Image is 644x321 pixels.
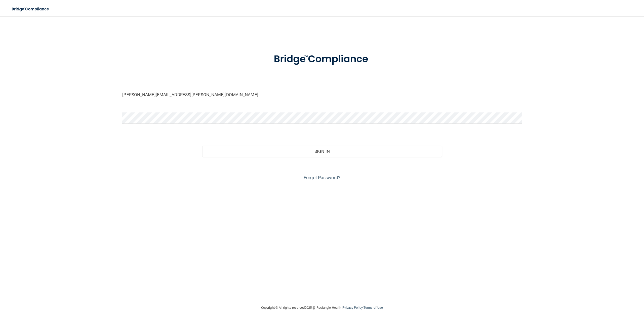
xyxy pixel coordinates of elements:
a: Privacy Policy [343,306,363,309]
input: Email [122,89,521,100]
a: Terms of Use [364,306,383,309]
img: bridge_compliance_login_screen.278c3ca4.svg [8,4,54,14]
div: Copyright © All rights reserved 2025 @ Rectangle Health | | [230,300,414,316]
button: Sign In [202,146,442,157]
a: Forgot Password? [304,175,340,180]
img: bridge_compliance_login_screen.278c3ca4.svg [263,46,381,72]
